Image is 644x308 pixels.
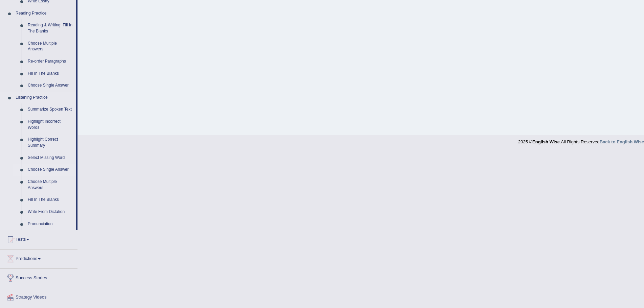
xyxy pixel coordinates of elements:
[0,269,77,286] a: Success Stories
[25,116,76,134] a: Highlight Incorrect Words
[25,79,76,92] a: Choose Single Answer
[532,139,561,144] strong: English Wise.
[25,103,76,116] a: Summarize Spoken Text
[600,139,644,144] a: Back to English Wise
[13,7,76,20] a: Reading Practice
[0,230,77,247] a: Tests
[13,92,76,104] a: Listening Practice
[25,164,76,176] a: Choose Single Answer
[0,288,77,305] a: Strategy Videos
[25,68,76,80] a: Fill In The Blanks
[25,134,76,151] a: Highlight Correct Summary
[25,38,76,55] a: Choose Multiple Answers
[25,194,76,206] a: Fill In The Blanks
[0,250,77,266] a: Predictions
[25,176,76,194] a: Choose Multiple Answers
[518,135,644,145] div: 2025 © All Rights Reserved
[25,55,76,68] a: Re-order Paragraphs
[25,19,76,37] a: Reading & Writing: Fill In The Blanks
[25,152,76,164] a: Select Missing Word
[25,206,76,218] a: Write From Dictation
[25,218,76,230] a: Pronunciation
